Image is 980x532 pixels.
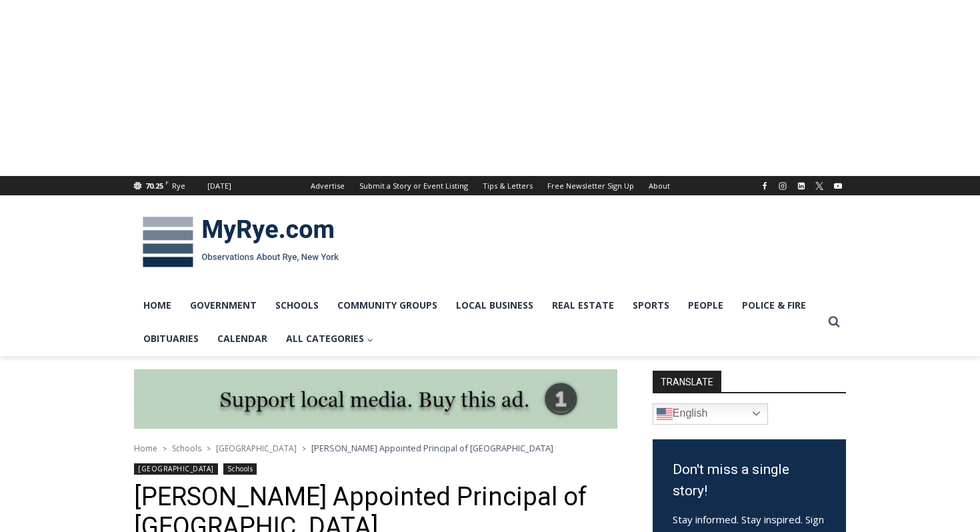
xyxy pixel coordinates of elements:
a: Home [134,443,157,454]
a: Government [181,289,266,322]
span: [PERSON_NAME] Appointed Principal of [GEOGRAPHIC_DATA] [311,442,553,454]
a: Obituaries [134,322,208,355]
div: [DATE] [207,180,231,192]
a: X [811,178,827,194]
strong: TRANSLATE [653,371,721,392]
div: Rye [172,180,185,192]
h3: Don't miss a single story! [673,459,826,501]
a: Calendar [208,322,277,355]
a: [GEOGRAPHIC_DATA] [134,463,218,475]
a: Submit a Story or Event Listing [352,176,475,195]
nav: Breadcrumbs [134,441,617,455]
button: View Search Form [822,310,846,334]
a: Schools [172,443,201,454]
img: en [657,406,673,422]
span: 70.25 [145,181,163,191]
a: Community Groups [328,289,447,322]
span: F [165,179,169,186]
span: > [302,444,306,453]
a: Schools [223,463,257,475]
a: Real Estate [543,289,623,322]
span: > [207,444,211,453]
a: Instagram [775,178,791,194]
a: Free Newsletter Sign Up [540,176,641,195]
span: > [163,444,167,453]
a: Schools [266,289,328,322]
a: About [641,176,677,195]
nav: Secondary Navigation [303,176,677,195]
a: Local Business [447,289,543,322]
a: Advertise [303,176,352,195]
a: All Categories [277,322,383,355]
a: Home [134,289,181,322]
a: Tips & Letters [475,176,540,195]
a: People [679,289,733,322]
a: YouTube [830,178,846,194]
img: MyRye.com [134,207,347,277]
a: [GEOGRAPHIC_DATA] [216,443,297,454]
img: support local media, buy this ad [134,369,617,429]
a: Sports [623,289,679,322]
nav: Primary Navigation [134,289,822,356]
a: Linkedin [793,178,809,194]
span: All Categories [286,331,373,346]
a: Facebook [757,178,773,194]
a: Police & Fire [733,289,815,322]
a: English [653,403,768,425]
